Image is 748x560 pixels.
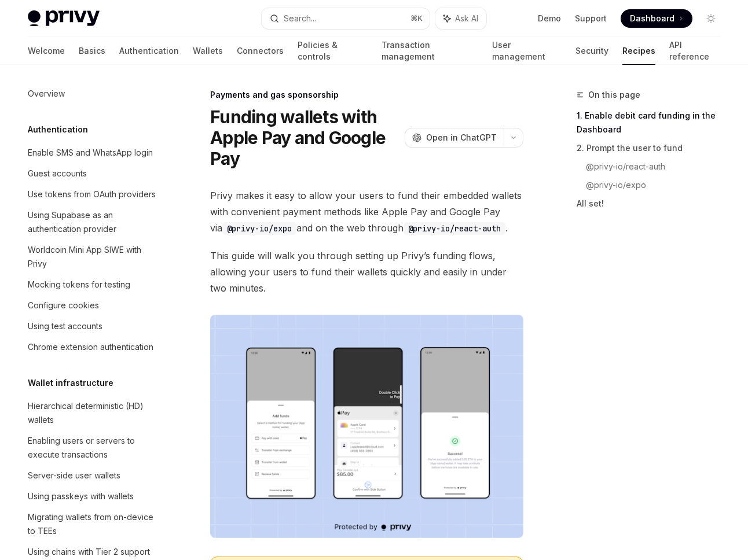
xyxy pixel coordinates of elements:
[669,37,720,65] a: API reference
[19,507,167,541] a: Migrating wallets from on-device to TEEs
[19,295,167,316] a: Configure cookies
[28,243,160,271] div: Worldcoin Mini App SIWE with Privy
[19,205,167,240] a: Using Supabase as an authentication provider
[28,299,99,312] div: Configure cookies
[577,194,729,213] a: All set!
[426,132,497,143] span: Open in ChatGPT
[28,434,160,462] div: Enabling users or servers to execute transactions
[210,315,523,538] img: card-based-funding
[19,184,167,205] a: Use tokens from OAuth providers
[284,12,316,25] div: Search...
[586,157,729,176] a: @privy-io/react-auth
[28,278,130,292] div: Mocking tokens for testing
[119,37,179,65] a: Authentication
[210,106,400,169] h1: Funding wallets with Apple Pay and Google Pay
[19,465,167,486] a: Server-side user wallets
[382,37,479,65] a: Transaction management
[19,396,167,430] a: Hierarchical deterministic (HD) wallets
[19,274,167,295] a: Mocking tokens for testing
[19,163,167,184] a: Guest accounts
[575,37,608,65] a: Security
[538,13,561,24] a: Demo
[410,14,423,23] span: ⌘ K
[622,37,655,65] a: Recipes
[28,87,65,101] div: Overview
[237,37,284,65] a: Connectors
[702,9,720,28] button: Toggle dark mode
[28,399,160,427] div: Hierarchical deterministic (HD) wallets
[19,240,167,274] a: Worldcoin Mini App SIWE with Privy
[28,510,160,538] div: Migrating wallets from on-device to TEEs
[28,37,65,65] a: Welcome
[28,469,120,482] div: Server-side user wallets
[28,187,156,201] div: Use tokens from OAuth providers
[262,8,430,29] button: Search...⌘K
[210,89,523,101] div: Payments and gas sponsorship
[577,139,729,157] a: 2. Prompt the user to fund
[222,222,296,235] code: @privy-io/expo
[19,83,167,104] a: Overview
[19,430,167,465] a: Enabling users or servers to execute transactions
[19,316,167,337] a: Using test accounts
[28,123,88,137] h5: Authentication
[28,208,160,236] div: Using Supabase as an authentication provider
[630,13,674,24] span: Dashboard
[28,545,150,559] div: Using chains with Tier 2 support
[28,167,87,180] div: Guest accounts
[193,37,223,65] a: Wallets
[455,13,478,24] span: Ask AI
[586,176,729,194] a: @privy-io/expo
[404,222,505,235] code: @privy-io/react-auth
[28,146,153,160] div: Enable SMS and WhatsApp login
[19,142,167,163] a: Enable SMS and WhatsApp login
[492,37,561,65] a: User management
[210,187,523,236] span: Privy makes it easy to allow your users to fund their embedded wallets with convenient payment me...
[575,13,607,24] a: Support
[621,9,692,28] a: Dashboard
[577,106,729,139] a: 1. Enable debit card funding in the Dashboard
[435,8,486,29] button: Ask AI
[28,319,102,333] div: Using test accounts
[298,37,368,65] a: Policies & controls
[405,128,504,148] button: Open in ChatGPT
[19,337,167,358] a: Chrome extension authentication
[28,340,153,354] div: Chrome extension authentication
[19,486,167,507] a: Using passkeys with wallets
[28,489,134,503] div: Using passkeys with wallets
[210,248,523,296] span: This guide will walk you through setting up Privy’s funding flows, allowing your users to fund th...
[79,37,105,65] a: Basics
[588,88,640,102] span: On this page
[28,10,100,27] img: light logo
[28,376,113,390] h5: Wallet infrastructure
